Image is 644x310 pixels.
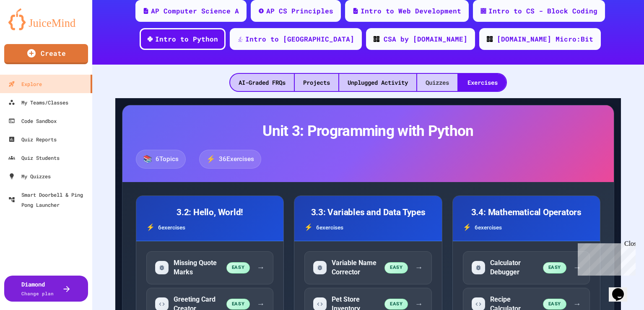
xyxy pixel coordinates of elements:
[21,290,54,297] span: Change plan
[146,251,273,284] div: Start exercise: Missing Quote Marks (easy difficulty, fix problem)
[245,34,354,44] div: Intro to [GEOGRAPHIC_DATA]
[146,222,273,232] div: 6 exercise s
[206,154,216,164] span: ⚡
[497,34,593,44] div: [DOMAIN_NAME] Micro:Bit
[415,262,423,274] span: →
[361,6,461,16] div: Intro to Web Development
[8,190,89,210] div: Smart Doorbell & Ping Pong Launcher
[266,6,333,16] div: AP CS Principles
[146,206,273,219] h3: 3.2: Hello, World!
[174,258,226,277] h5: Missing Quote Marks
[156,154,179,164] span: 6 Topics
[8,8,84,30] img: logo-orange.svg
[226,262,250,274] span: easy
[543,299,566,310] span: easy
[151,6,239,16] div: AP Computer Science A
[155,34,218,44] div: Intro to Python
[609,276,636,302] iframe: chat widget
[8,171,51,181] div: My Quizzes
[219,154,254,164] span: 36 Exercises
[463,251,590,284] div: Start exercise: Calculator Debugger (easy difficulty, fix problem)
[304,251,431,284] div: Start exercise: Variable Name Corrector (easy difficulty, fix problem)
[226,299,250,310] span: easy
[573,262,581,274] span: →
[487,36,493,42] img: CODE_logo_RGB.png
[230,74,294,91] div: AI-Graded FRQs
[8,134,57,144] div: Quiz Reports
[384,34,467,44] div: CSA by [DOMAIN_NAME]
[543,262,566,274] span: easy
[339,74,416,91] div: Unplugged Activity
[295,74,338,91] div: Projects
[304,206,431,219] h3: 3.3: Variables and Data Types
[463,206,590,219] h3: 3.4: Mathematical Operators
[459,74,506,91] div: Exercises
[8,79,42,89] div: Explore
[374,36,379,42] img: CODE_logo_RGB.png
[4,276,88,302] button: DiamondChange plan
[21,280,54,297] div: Diamond
[136,122,600,140] h2: Unit 3: Programming with Python
[463,222,590,232] div: 6 exercise s
[417,74,457,91] div: Quizzes
[490,258,543,277] h5: Calculator Debugger
[143,154,152,164] span: 📚
[488,6,597,16] div: Intro to CS - Block Coding
[384,299,408,310] span: easy
[4,44,88,64] a: Create
[574,240,636,276] iframe: chat widget
[3,3,58,53] div: Chat with us now!Close
[8,153,60,163] div: Quiz Students
[257,262,265,274] span: →
[332,258,384,277] h5: Variable Name Corrector
[384,262,408,274] span: easy
[8,97,68,107] div: My Teams/Classes
[8,116,57,126] div: Code Sandbox
[304,222,431,232] div: 6 exercise s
